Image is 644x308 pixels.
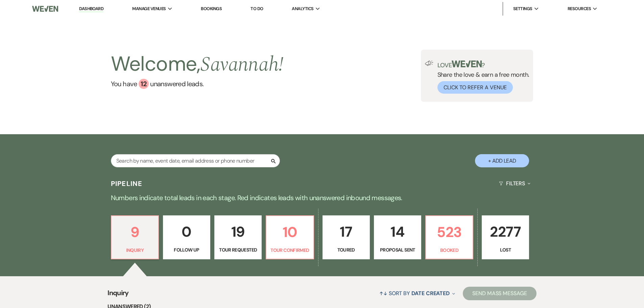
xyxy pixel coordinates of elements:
[378,220,417,243] p: 14
[430,221,469,243] p: 523
[79,192,566,203] p: Numbers indicate total leads in each stage. Red indicates leads with unanswered inbound messages.
[327,246,365,254] p: Toured
[452,61,482,67] img: weven-logo-green.svg
[374,215,421,259] a: 14Proposal Sent
[323,215,370,259] a: 17Toured
[425,215,473,259] a: 523Booked
[270,221,309,243] p: 10
[568,5,591,12] span: Resources
[111,215,159,259] a: 9Inquiry
[411,290,450,297] span: Date Created
[219,220,257,243] p: 19
[437,81,513,94] button: Click to Refer a Venue
[496,174,533,192] button: Filters
[378,246,417,254] p: Proposal Sent
[167,220,206,243] p: 0
[167,246,206,254] p: Follow Up
[116,221,154,243] p: 9
[32,2,58,16] img: Weven Logo
[430,246,469,254] p: Booked
[379,290,387,297] span: ↑↓
[163,215,210,259] a: 0Follow Up
[270,246,309,254] p: Tour Confirmed
[108,288,129,302] span: Inquiry
[139,79,149,89] div: 12
[463,287,536,300] button: Send Mass Message
[132,5,166,12] span: Manage Venues
[425,61,433,66] img: loud-speaker-illustration.svg
[377,284,458,302] button: Sort By Date Created
[79,6,103,12] a: Dashboard
[433,61,529,94] div: Share the love & earn a free month.
[292,5,313,12] span: Analytics
[111,79,283,89] a: You have 12 unanswered leads.
[111,179,143,188] h3: Pipeline
[214,215,262,259] a: 19Tour Requested
[486,220,525,243] p: 2277
[219,246,257,254] p: Tour Requested
[482,215,529,259] a: 2277Lost
[437,61,529,68] p: Love ?
[116,246,154,254] p: Inquiry
[486,246,525,254] p: Lost
[513,5,532,12] span: Settings
[475,154,529,167] button: + Add Lead
[111,154,280,167] input: Search by name, event date, email address or phone number
[327,220,365,243] p: 17
[200,49,283,80] span: Savannah !
[251,6,263,11] a: To Do
[266,215,314,259] a: 10Tour Confirmed
[201,6,222,11] a: Bookings
[111,50,283,79] h2: Welcome,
